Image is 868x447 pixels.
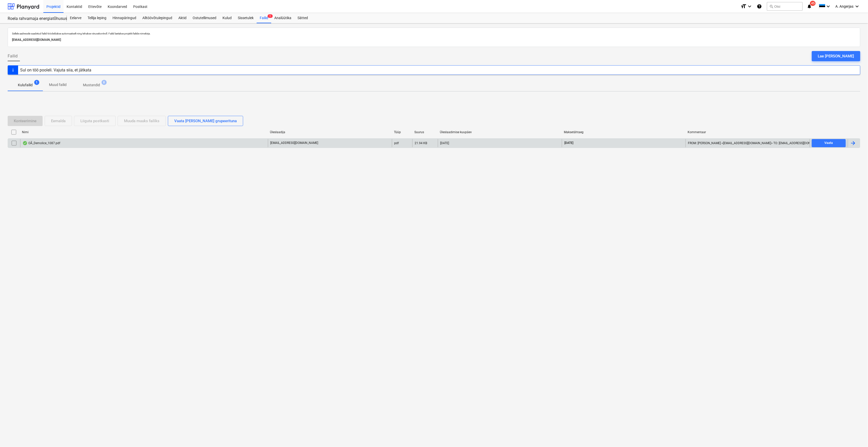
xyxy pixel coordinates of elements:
div: Andmed failist loetud [22,141,28,145]
p: Sellele aadressile saadetud failid töödeldakse automaatselt ning tehakse viirusekontroll. Failid ... [12,32,856,35]
a: Tellija leping [84,13,109,23]
i: keyboard_arrow_down [825,3,832,9]
p: Kulufailid [18,82,33,88]
button: Otsi [767,2,803,11]
a: Aktid [175,13,190,23]
span: A. Angerjas [836,4,854,8]
a: Analüütika [271,13,294,23]
div: Vaata [825,140,833,146]
i: notifications [807,3,812,9]
span: Failid [8,53,18,59]
div: Maksetähtaeg [564,130,684,134]
div: Failid [257,13,271,23]
i: format_size [740,3,747,9]
div: OÃ_Demolice_1087.pdf [22,141,60,145]
i: keyboard_arrow_down [747,3,753,9]
span: 1 [34,80,39,85]
button: Lae [PERSON_NAME] [812,51,860,61]
i: keyboard_arrow_down [854,3,860,9]
a: Sissetulek [235,13,257,23]
div: pdf [394,141,399,145]
p: [EMAIL_ADDRESS][DOMAIN_NAME] [270,141,318,145]
span: search [769,4,773,8]
a: Failid1 [257,13,271,23]
a: Kulud [219,13,235,23]
p: Mustandid [83,82,100,88]
span: 1 [268,14,273,18]
a: Hinnapäringud [109,13,139,23]
p: Muud failid [49,82,67,88]
div: Vaata [PERSON_NAME] grupeerituna [174,118,237,124]
a: Ostutellimused [190,13,219,23]
div: Tüüp [394,130,410,134]
a: Sätted [294,13,311,23]
span: 8 [102,80,107,85]
div: Kommentaar [688,130,808,134]
button: Vaata [PERSON_NAME] grupeerituna [168,116,243,126]
a: Alltöövõtulepingud [139,13,175,23]
p: [EMAIL_ADDRESS][DOMAIN_NAME] [12,37,856,43]
div: 21.94 KB [415,141,427,145]
i: Abikeskus [757,3,762,9]
div: [DATE] [440,141,449,145]
div: Üleslaadimise kuupäev [440,130,560,134]
a: Eelarve [67,13,84,23]
span: 45 [810,1,816,6]
div: Nimi [22,130,266,134]
div: Sul on töö pooleli. Vajuta siia, et jätkata [20,68,91,72]
div: Lae [PERSON_NAME] [818,53,854,59]
div: Roela rahvamaja energiatõhususe ehitustööd [ROELA] [8,16,61,21]
button: Vaata [812,139,846,147]
div: Suurus [414,130,436,134]
span: [DATE] [564,141,574,145]
div: Üleslaadija [270,130,390,134]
